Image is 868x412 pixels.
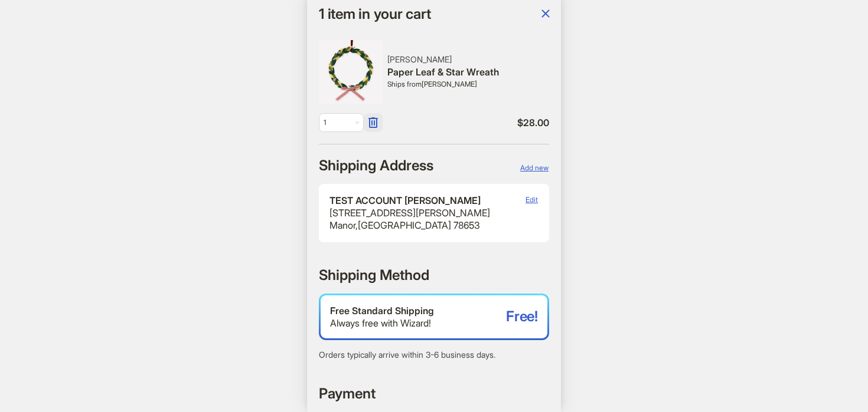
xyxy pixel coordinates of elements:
h2: Payment [319,384,376,403]
div: Ships from [PERSON_NAME] [387,80,549,89]
div: Orders typically arrive within 3-6 business days. [319,350,549,360]
div: [PERSON_NAME] [387,54,549,65]
span: 1 [324,114,359,131]
span: Add new [520,163,549,172]
span: $ 28.00 [387,117,549,129]
div: Manor , [GEOGRAPHIC_DATA] 78653 [329,219,490,232]
span: Free! [506,309,538,324]
h2: Shipping Address [319,156,433,174]
h1: 1 item in your cart [319,6,430,22]
div: [STREET_ADDRESS][PERSON_NAME] [329,207,490,219]
div: Always free with Wizard! [330,317,506,329]
img: Paper Leaf & Star Wreath [319,40,383,104]
button: Add new [520,163,549,173]
div: TEST ACCOUNT [PERSON_NAME] [329,195,490,207]
div: Free Standard Shipping [330,305,506,317]
span: Edit [526,195,538,204]
h2: Shipping Method [319,266,429,284]
div: Paper Leaf & Star Wreath [387,66,549,78]
button: Edit [525,195,539,205]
